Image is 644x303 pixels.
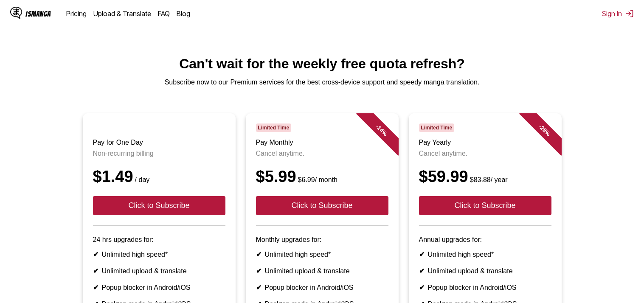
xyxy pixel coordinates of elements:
[356,105,407,156] div: - 14 %
[519,105,570,156] div: - 28 %
[256,250,388,258] li: Unlimited high speed*
[419,139,551,146] h3: Pay Yearly
[298,176,315,183] s: $6.99
[470,176,491,183] s: $83.88
[419,123,454,132] span: Limited Time
[419,236,551,244] p: Annual upgrades for:
[93,267,225,275] li: Unlimited upload & translate
[256,168,388,186] div: $5.99
[419,196,551,215] button: Click to Subscribe
[419,150,551,157] p: Cancel anytime.
[419,284,425,291] b: ✔
[7,79,637,86] p: Subscribe now to our Premium services for the best cross-device support and speedy manga translat...
[256,283,388,292] li: Popup blocker in Android/iOS
[93,251,98,258] b: ✔
[419,168,551,186] div: $59.99
[177,9,190,18] a: Blog
[93,236,225,244] p: 24 hrs upgrades for:
[133,176,150,183] small: / day
[419,283,551,292] li: Popup blocker in Android/iOS
[10,7,66,20] a: IsManga LogoIsManga
[93,168,225,186] div: $1.49
[256,123,291,132] span: Limited Time
[93,250,225,258] li: Unlimited high speed*
[93,267,98,275] b: ✔
[256,196,388,215] button: Click to Subscribe
[7,56,637,72] h1: Can't wait for the weekly free quota refresh?
[158,9,170,18] a: FAQ
[256,284,262,291] b: ✔
[93,9,151,18] a: Upload & Translate
[419,267,551,275] li: Unlimited upload & translate
[10,7,22,19] img: IsManga Logo
[419,251,425,258] b: ✔
[256,139,388,146] h3: Pay Monthly
[419,267,425,275] b: ✔
[25,10,51,18] div: IsManga
[93,196,225,215] button: Click to Subscribe
[93,139,225,146] h3: Pay for One Day
[602,9,634,18] button: Sign In
[296,176,337,183] small: / month
[256,267,388,275] li: Unlimited upload & translate
[66,9,87,18] a: Pricing
[256,150,388,157] p: Cancel anytime.
[419,250,551,258] li: Unlimited high speed*
[93,284,98,291] b: ✔
[625,9,634,18] img: Sign out
[93,283,225,292] li: Popup blocker in Android/iOS
[256,236,388,244] p: Monthly upgrades for:
[93,150,225,157] p: Non-recurring billing
[256,251,262,258] b: ✔
[468,176,508,183] small: / year
[256,267,262,275] b: ✔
